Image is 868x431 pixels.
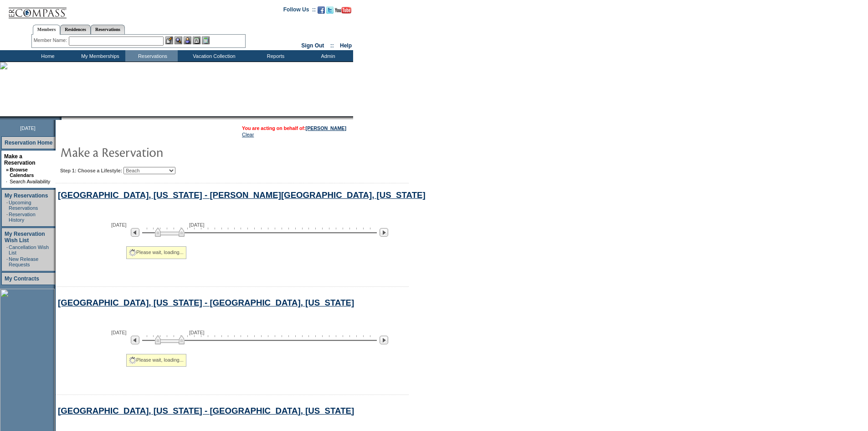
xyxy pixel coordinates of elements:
img: Become our fan on Facebook [318,6,325,14]
td: Vacation Collection [178,50,248,62]
img: Previous [131,228,139,237]
a: Help [340,42,352,49]
a: [GEOGRAPHIC_DATA], [US_STATE] - [PERSON_NAME][GEOGRAPHIC_DATA], [US_STATE] [58,190,426,200]
a: Become our fan on Facebook [318,9,325,15]
img: spinner2.gif [129,249,136,256]
img: Follow us on Twitter [326,6,334,14]
td: Reports [248,50,301,62]
a: Residences [60,25,91,34]
a: Browse Calendars [10,167,34,178]
a: My Reservation Wish List [5,231,45,244]
td: My Memberships [73,50,125,62]
a: Members [33,25,61,35]
a: My Contracts [5,275,39,282]
div: Member Name: [34,36,69,44]
td: · [6,212,8,223]
a: Make a Reservation [4,153,36,166]
img: Previous [131,336,139,344]
td: · [6,244,8,255]
span: [DATE] [20,125,36,131]
img: Next [380,336,388,344]
img: Next [380,228,388,237]
td: · [6,200,8,211]
a: Sign Out [301,42,324,49]
img: b_calculator.gif [202,36,210,44]
img: b_edit.gif [165,36,173,44]
img: Subscribe to our YouTube Channel [335,7,351,14]
img: View [175,36,182,44]
span: [DATE] [189,222,205,228]
img: Reservations [193,36,200,44]
a: Reservation Home [5,140,52,146]
img: promoShadowLeftCorner.gif [58,116,62,120]
img: blank.gif [62,116,62,120]
a: Subscribe to our YouTube Channel [335,9,351,15]
a: Cancellation Wish List [9,244,49,255]
img: spinner2.gif [129,357,136,364]
a: Search Availability [10,179,50,184]
a: [GEOGRAPHIC_DATA], [US_STATE] - [GEOGRAPHIC_DATA], [US_STATE] [58,406,354,415]
div: Please wait, loading... [126,246,186,259]
a: Clear [242,132,254,137]
td: Home [21,50,73,62]
a: My Reservations [5,192,48,199]
span: :: [330,42,334,49]
a: Follow us on Twitter [326,9,334,15]
div: Please wait, loading... [126,354,186,367]
td: Admin [301,50,353,62]
b: Step 1: Choose a Lifestyle: [60,168,122,173]
a: Upcoming Reservations [9,200,38,211]
img: pgTtlMakeReservation.gif [60,143,242,161]
td: · [6,179,9,184]
b: » [6,167,9,172]
a: [PERSON_NAME] [306,125,346,131]
td: Follow Us :: [283,5,316,16]
span: [DATE] [111,222,127,228]
img: Impersonate [184,36,191,44]
td: · [6,256,8,267]
a: [GEOGRAPHIC_DATA], [US_STATE] - [GEOGRAPHIC_DATA], [US_STATE] [58,298,354,307]
span: [DATE] [189,330,205,335]
td: Reservations [125,50,178,62]
span: You are acting on behalf of: [242,125,346,131]
a: Reservation History [9,212,36,223]
span: [DATE] [111,330,127,335]
a: Reservations [91,25,125,34]
a: New Release Requests [9,256,38,267]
